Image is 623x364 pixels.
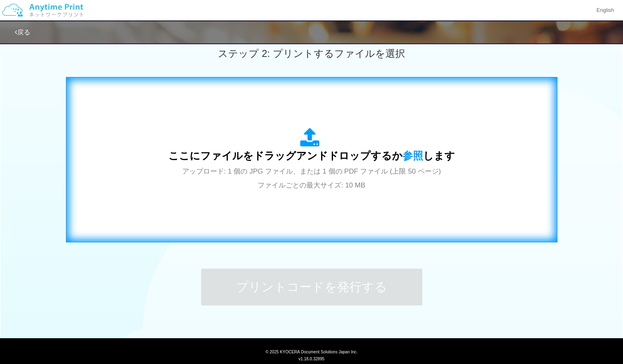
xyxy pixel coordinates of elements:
span: © 2025 KYOCERA Document Solutions Japan Inc. [265,349,358,354]
span: アップロード: 1 個の JPG ファイル、または 1 個の PDF ファイル (上限 50 ページ) ファイルごとの最大サイズ: 10 MB [182,167,441,189]
span: 参照 [403,150,423,161]
a: 戻る [15,29,30,36]
button: プリントコードを発行する [201,269,422,305]
span: ここにファイルをドラッグアンドドロップするか します [168,150,455,161]
span: v1.18.0.32895 [299,356,324,361]
span: ステップ 2: プリントするファイルを選択 [218,48,405,59]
